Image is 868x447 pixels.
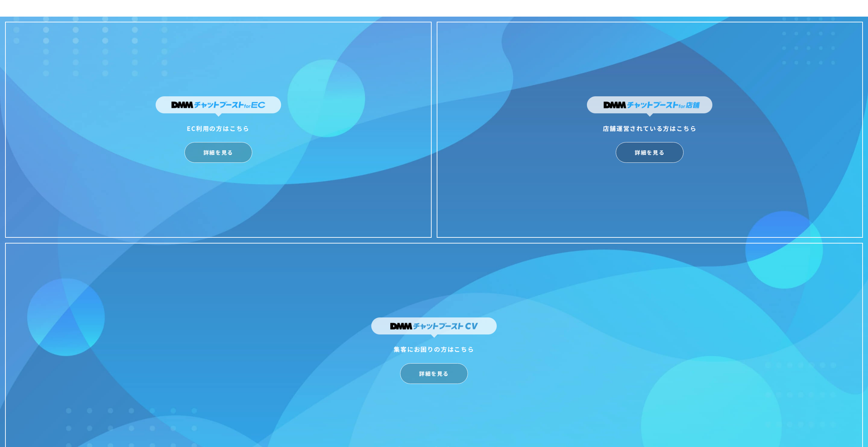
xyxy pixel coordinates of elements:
img: DMMチャットブーストCV [371,317,497,338]
div: 店舗運営されている方はこちら [587,123,712,134]
a: 詳細を見る [184,142,252,163]
a: 詳細を見る [400,363,468,384]
a: 詳細を見る [616,142,684,163]
img: DMMチャットブーストfor店舗 [587,96,712,117]
div: 集客にお困りの方はこちら [371,344,497,354]
div: EC利用の方はこちら [156,123,281,134]
img: DMMチャットブーストforEC [156,96,281,117]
